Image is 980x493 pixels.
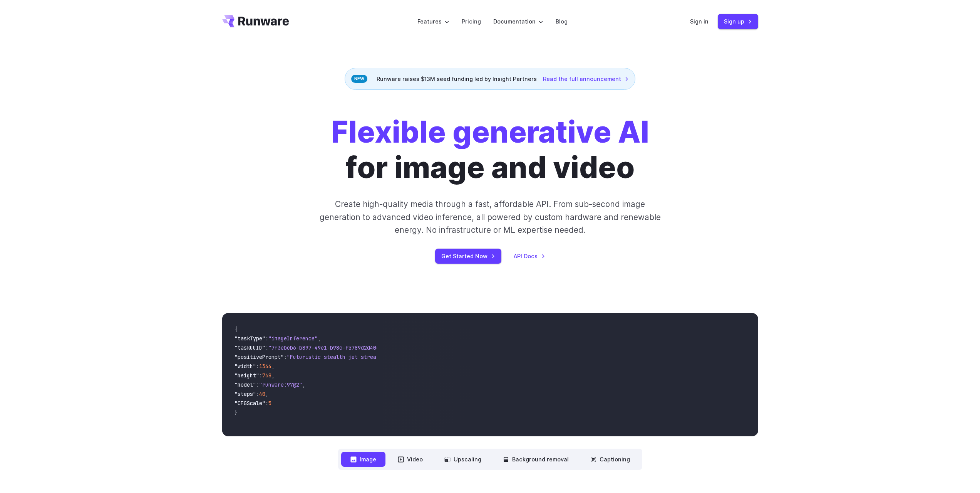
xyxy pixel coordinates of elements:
[271,363,275,370] span: ,
[235,363,256,370] span: "width"
[268,335,318,342] span: "imageInference"
[265,344,268,351] span: :
[259,372,262,379] span: :
[271,372,275,379] span: ,
[318,335,321,342] span: ,
[265,400,268,407] span: :
[222,15,289,27] a: Go to /
[235,409,238,416] span: }
[259,363,271,370] span: 1344
[718,14,758,29] a: Sign up
[235,390,256,397] span: "steps"
[262,372,271,379] span: 768
[581,452,639,467] button: Captioning
[494,452,578,467] button: Background removal
[235,344,265,351] span: "taskUUID"
[331,114,649,150] strong: Flexible generative AI
[265,335,268,342] span: :
[256,390,259,397] span: :
[556,17,568,26] a: Blog
[235,326,238,333] span: {
[235,335,265,342] span: "taskType"
[435,452,491,467] button: Upscaling
[268,344,385,351] span: "7f3ebcb6-b897-49e1-b98c-f5789d2d40d7"
[389,452,432,467] button: Video
[284,353,287,360] span: :
[493,17,543,26] label: Documentation
[543,74,629,83] a: Read the full announcement
[256,363,259,370] span: :
[287,353,567,360] span: "Futuristic stealth jet streaking through a neon-lit cityscape with glowing purple exhaust"
[235,381,256,388] span: "model"
[268,400,271,407] span: 5
[331,114,649,185] h1: for image and video
[462,17,481,26] a: Pricing
[345,68,635,90] div: Runware raises $13M seed funding led by Insight Partners
[235,400,265,407] span: "CFGScale"
[259,381,302,388] span: "runware:97@2"
[302,381,305,388] span: ,
[341,452,385,467] button: Image
[259,390,265,397] span: 40
[265,390,268,397] span: ,
[435,249,501,264] a: Get Started Now
[417,17,449,26] label: Features
[318,198,662,236] p: Create high-quality media through a fast, affordable API. From sub-second image generation to adv...
[235,372,259,379] span: "height"
[256,381,259,388] span: :
[690,17,709,26] a: Sign in
[514,252,545,261] a: API Docs
[235,353,284,360] span: "positivePrompt"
